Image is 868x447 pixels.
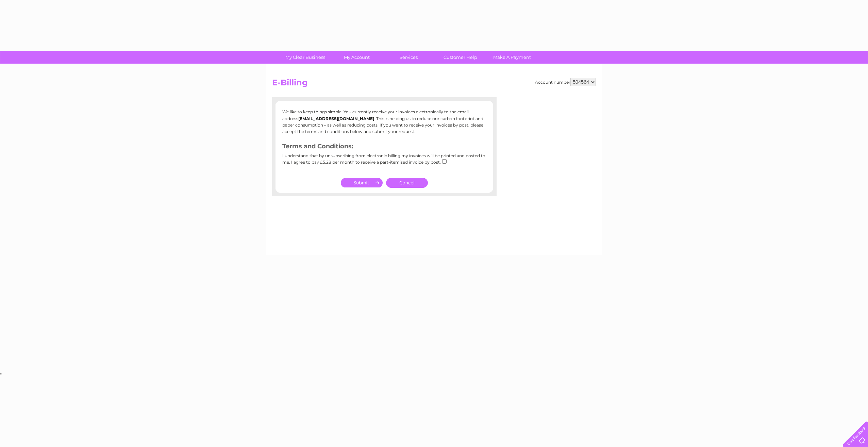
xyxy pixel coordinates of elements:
h3: Terms and Conditions: [282,142,486,153]
input: Submit [341,178,383,187]
b: [EMAIL_ADDRESS][DOMAIN_NAME] [298,116,374,121]
a: Cancel [386,178,428,188]
a: My Clear Business [277,51,333,64]
div: I understand that by unsubscribing from electronic billing my invoices will be printed and posted... [282,153,486,169]
h2: E-Billing [272,78,596,91]
a: Services [381,51,437,64]
p: We like to keep things simple. You currently receive your invoices electronically to the email ad... [282,109,486,135]
a: Customer Help [432,51,488,64]
a: Make A Payment [484,51,540,64]
a: My Account [329,51,385,64]
div: Account number [535,78,596,86]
